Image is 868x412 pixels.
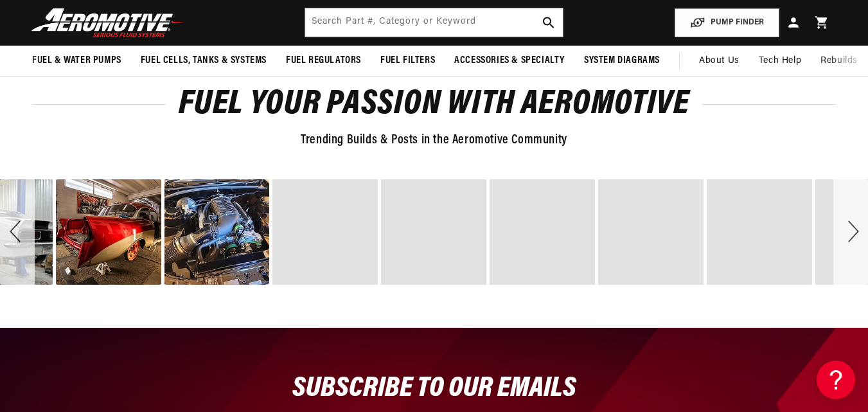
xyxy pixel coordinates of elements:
span: Trending Builds & Posts in the Aeromotive Community [301,134,567,147]
summary: Rebuilds [811,46,867,76]
summary: System Diagrams [574,46,669,76]
div: image number 23 [381,179,486,285]
span: Fuel Cells, Tanks & Systems [141,54,267,67]
summary: Fuel & Water Pumps [22,46,131,76]
input: Search by Part Number, Category or Keyword [305,8,563,37]
summary: Fuel Cells, Tanks & Systems [131,46,276,76]
button: search button [535,8,563,37]
h2: Fuel Your Passion with Aeromotive [32,89,836,120]
span: Fuel & Water Pumps [32,54,121,67]
span: Fuel Filters [380,54,435,67]
span: Fuel Regulators [286,54,361,67]
span: SUBSCRIBE TO OUR EMAILS [292,374,576,403]
summary: Tech Help [749,46,811,76]
summary: Fuel Regulators [276,46,371,76]
div: Photo from a Shopper [490,179,595,285]
div: image number 25 [598,179,704,285]
span: System Diagrams [584,54,660,67]
div: image number 20 [56,179,161,285]
div: image number 24 [490,179,595,285]
span: Accessories & Specialty [454,54,565,67]
div: Next [833,179,868,285]
div: image number 22 [272,179,378,285]
summary: Fuel Filters [371,46,445,76]
div: Photo from a Shopper [381,179,486,285]
span: Rebuilds [820,54,858,68]
div: Photo from a Shopper [56,179,161,285]
div: Photo from a Shopper [707,179,812,285]
span: About Us [699,56,740,66]
div: image number 26 [707,179,812,285]
div: Photo from a Shopper [598,179,704,285]
summary: Accessories & Specialty [445,46,574,76]
div: image number 21 [164,179,270,285]
div: Photo from a Shopper [164,179,270,285]
img: Aeromotive [28,8,188,38]
div: Photo from a Shopper [272,179,378,285]
a: About Us [689,46,749,76]
span: Tech Help [759,54,801,68]
button: PUMP FINDER [675,8,779,37]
